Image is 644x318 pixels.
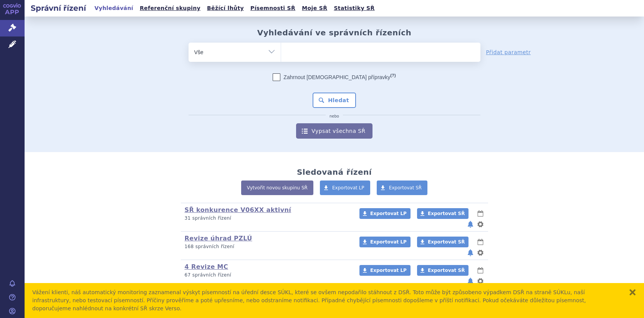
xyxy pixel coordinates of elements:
[25,3,92,13] h2: Správní řízení
[257,28,412,37] h2: Vyhledávání ve správních řízeních
[486,48,531,56] a: Přidat parametr
[359,208,411,219] a: Exportovat LP
[326,114,343,119] i: nebo
[477,248,484,257] button: nastavení
[185,272,349,278] p: 67 správních řízení
[320,181,370,195] a: Exportovat LP
[477,237,484,247] button: lhůty
[185,263,228,270] a: 4 Revize MC
[137,3,203,13] a: Referenční skupiny
[370,239,407,245] span: Exportovat LP
[92,3,136,13] a: Vyhledávání
[428,211,465,216] span: Exportovat SŘ
[205,3,246,13] a: Běžící lhůty
[248,3,298,13] a: Písemnosti SŘ
[359,237,411,247] a: Exportovat LP
[273,73,396,81] label: Zahrnout [DEMOGRAPHIC_DATA] přípravky
[300,3,329,13] a: Moje SŘ
[390,73,396,78] abbr: (?)
[417,237,469,247] a: Exportovat SŘ
[296,123,372,139] a: Vypsat všechna SŘ
[477,277,484,286] button: nastavení
[477,220,484,229] button: nastavení
[241,181,313,195] a: Vytvořit novou skupinu SŘ
[331,3,377,13] a: Statistiky SŘ
[313,93,356,108] button: Hledat
[417,208,469,219] a: Exportovat SŘ
[185,235,252,242] a: Revize úhrad PZLÚ
[32,288,621,313] div: Vážení klienti, náš automatický monitoring zaznamenal výskyt písemností na úřední desce SÚKL, kte...
[185,215,349,222] p: 31 správních řízení
[467,220,474,229] button: notifikace
[389,185,422,190] span: Exportovat SŘ
[332,185,364,190] span: Exportovat LP
[377,181,428,195] a: Exportovat SŘ
[297,167,372,177] h2: Sledovaná řízení
[185,243,349,250] p: 168 správních řízení
[428,239,465,245] span: Exportovat SŘ
[629,288,636,296] button: zavřít
[370,268,407,273] span: Exportovat LP
[467,248,474,257] button: notifikace
[370,211,407,216] span: Exportovat LP
[477,266,484,275] button: lhůty
[359,265,411,276] a: Exportovat LP
[467,277,474,286] button: notifikace
[428,268,465,273] span: Exportovat SŘ
[185,206,291,214] a: SŘ konkurence V06XX aktivní
[477,209,484,218] button: lhůty
[417,265,469,276] a: Exportovat SŘ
